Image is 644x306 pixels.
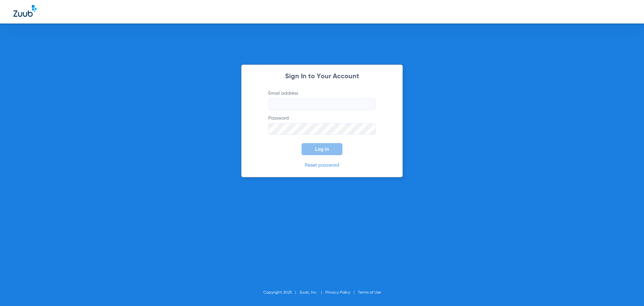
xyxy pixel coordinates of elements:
a: Reset password [305,163,339,168]
input: Email address [268,98,376,110]
label: Email address [268,90,376,110]
a: Privacy Policy [325,291,350,295]
li: Zuub, Inc. [300,289,325,296]
span: Log In [315,146,329,152]
a: Terms of Use [358,291,381,295]
h2: Sign In to Your Account [258,73,386,80]
li: Copyright 2025 [263,289,300,296]
label: Password [268,115,376,135]
button: Log In [302,143,342,155]
img: Zuub Logo [13,5,37,17]
input: Password [268,123,376,135]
